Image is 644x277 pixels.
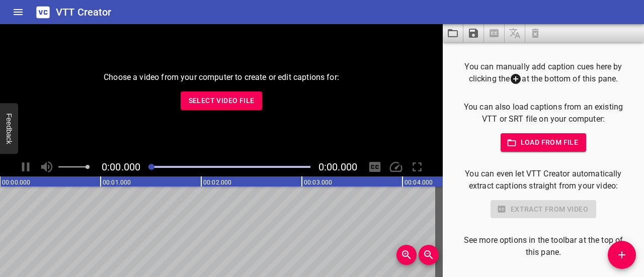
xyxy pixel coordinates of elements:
[203,179,231,186] text: 00:02.000
[608,241,636,269] button: Add Cue
[484,24,505,42] span: Select a video in the pane to the left, then you can automatically extract captions.
[509,136,579,149] span: Load from file
[459,61,628,85] p: You can manually add caption cues here by clicking the at the bottom of this pane.
[467,27,479,39] svg: Save captions to file
[501,133,587,152] button: Load from file
[408,157,427,176] div: Toggle Full Screen
[459,168,628,192] p: You can even let VTT Creator automatically extract captions straight from your video:
[505,24,525,42] span: Add some captions below, then you can translate them.
[365,157,384,176] div: Hide/Show Captions
[459,234,628,258] p: See more options in the toolbar at the top of this pane.
[396,245,417,265] button: Zoom In
[2,179,30,186] text: 00:00.000
[103,179,131,186] text: 00:01.000
[189,95,255,107] span: Select Video File
[419,245,439,265] button: Zoom Out
[443,24,463,42] button: Load captions from file
[102,161,140,173] span: Current Time
[104,71,339,83] p: Choose a video from your computer to create or edit captions for:
[405,179,433,186] text: 00:04.000
[459,101,628,125] p: You can also load captions from an existing VTT or SRT file on your computer:
[181,91,263,110] button: Select Video File
[304,179,332,186] text: 00:03.000
[56,4,112,20] h6: VTT Creator
[318,161,357,173] span: Video Duration
[459,200,628,219] div: Select a video in the pane to the left to use this feature
[447,27,459,39] svg: Load captions from file
[386,157,406,176] div: Playback Speed
[463,24,484,42] button: Save captions to file
[148,166,310,168] div: Play progress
